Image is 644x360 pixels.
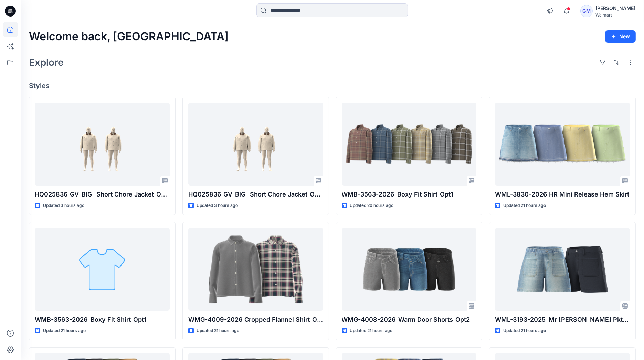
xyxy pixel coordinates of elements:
[29,30,229,43] h2: Welcome back, [GEOGRAPHIC_DATA]
[188,190,323,199] p: HQ025836_GV_BIG_ Short Chore Jacket_OP-2
[43,327,86,335] p: Updated 21 hours ago
[342,228,477,311] a: WMG-4008-2026_Warm Door Shorts_Opt2
[350,327,393,335] p: Updated 21 hours ago
[188,103,323,186] a: HQ025836_GV_BIG_ Short Chore Jacket_OP-2
[580,5,593,17] div: GM
[350,202,394,209] p: Updated 20 hours ago
[595,4,635,12] div: [PERSON_NAME]
[605,30,636,43] button: New
[35,315,170,325] p: WMB-3563-2026_Boxy Fit Shirt_Opt1
[35,190,170,199] p: HQ025836_GV_BIG_ Short Chore Jacket_OP-2
[35,103,170,186] a: HQ025836_GV_BIG_ Short Chore Jacket_OP-2
[35,228,170,311] a: WMB-3563-2026_Boxy Fit Shirt_Opt1
[495,103,630,186] a: WML-3830-2026 HR Mini Release Hem Skirt
[342,190,477,199] p: WMB-3563-2026_Boxy Fit Shirt_Opt1
[495,228,630,311] a: WML-3193-2025_Mr Patch Pkt Denim Short
[342,315,477,325] p: WMG-4008-2026_Warm Door Shorts_Opt2
[503,202,546,209] p: Updated 21 hours ago
[29,82,636,90] h4: Styles
[197,202,238,209] p: Updated 3 hours ago
[495,315,630,325] p: WML-3193-2025_Mr [PERSON_NAME] Pkt Denim Short
[503,327,546,335] p: Updated 21 hours ago
[495,190,630,199] p: WML-3830-2026 HR Mini Release Hem Skirt
[197,327,239,335] p: Updated 21 hours ago
[29,57,64,68] h2: Explore
[342,103,477,186] a: WMB-3563-2026_Boxy Fit Shirt_Opt1
[43,202,84,209] p: Updated 3 hours ago
[595,12,635,18] div: Walmart
[188,315,323,325] p: WMG-4009-2026 Cropped Flannel Shirt_Opt.2
[188,228,323,311] a: WMG-4009-2026 Cropped Flannel Shirt_Opt.2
